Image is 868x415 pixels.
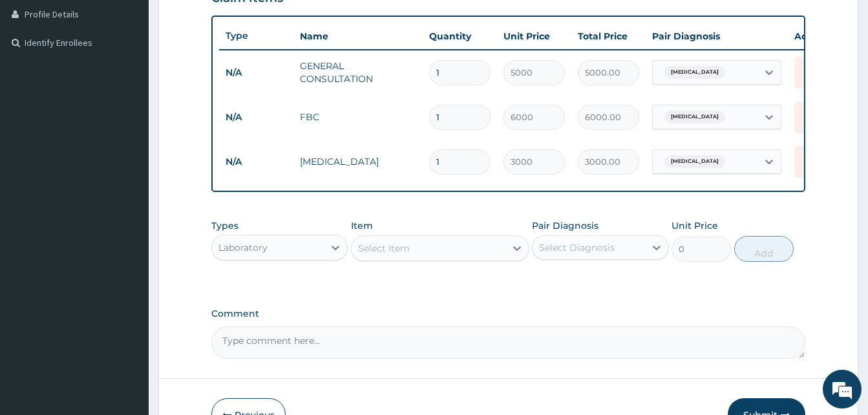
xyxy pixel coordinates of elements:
td: GENERAL CONSULTATION [293,53,423,92]
label: Comment [211,308,805,319]
th: Type [219,24,293,48]
label: Pair Diagnosis [532,219,598,232]
th: Total Price [571,23,646,49]
div: Select Diagnosis [539,241,615,254]
td: N/A [219,150,293,174]
label: Item [351,219,373,232]
span: [MEDICAL_DATA] [664,111,725,123]
div: Select Item [358,242,410,255]
th: Pair Diagnosis [646,23,788,49]
div: Chat with us now [67,72,217,89]
img: d_794563401_company_1708531726252_794563401 [24,65,52,97]
span: We're online! [75,125,178,255]
label: Types [211,220,238,231]
button: Add [734,236,794,262]
td: FBC [293,104,423,130]
td: [MEDICAL_DATA] [293,149,423,175]
div: Laboratory [218,241,268,254]
td: N/A [219,61,293,85]
label: Unit Price [672,219,718,232]
th: Quantity [423,23,497,49]
div: Minimize live chat window [212,6,243,37]
span: [MEDICAL_DATA] [664,155,725,168]
th: Unit Price [497,23,571,49]
td: N/A [219,105,293,129]
th: Name [293,23,423,49]
textarea: Type your message and hit 'Enter' [6,277,246,323]
span: [MEDICAL_DATA] [664,66,725,79]
th: Actions [788,23,852,49]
